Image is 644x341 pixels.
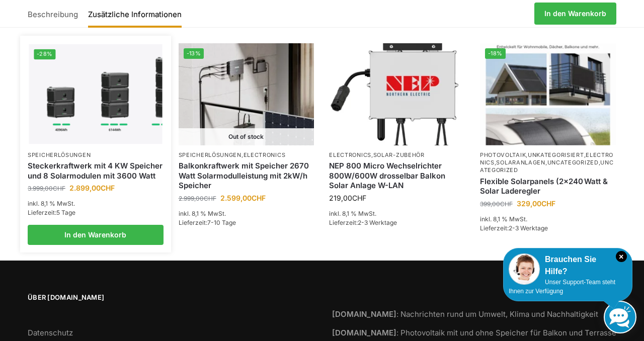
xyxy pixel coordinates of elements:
[480,215,616,224] p: inkl. 8,1 % MwSt.
[547,159,599,166] a: Uncategorized
[541,199,555,208] span: CHF
[480,224,548,232] span: Lieferzeit:
[56,209,75,216] span: 5 Tage
[28,185,65,192] bdi: 3.999,00
[517,199,555,208] bdi: 329,00
[480,151,616,175] p: , , , , ,
[204,195,216,202] span: CHF
[329,161,465,191] a: NEP 800 Micro Wechselrichter 800W/600W drosselbar Balkon Solar Anlage W-LAN
[53,185,65,192] span: CHF
[480,159,614,174] a: Uncategorized
[329,151,465,159] p: ,
[207,219,236,226] span: 7-10 Tage
[480,151,613,166] a: Electronics
[352,194,366,202] span: CHF
[616,251,627,262] i: Schließen
[358,219,397,226] span: 2-3 Werktage
[480,177,616,196] a: Flexible Solarpanels (2×240 Watt & Solar Laderegler
[28,293,312,303] span: Über [DOMAIN_NAME]
[329,209,465,218] p: inkl. 8,1 % MwSt.
[528,151,584,158] a: Unkategorisiert
[179,43,314,145] img: Balkonkraftwerk mit Speicher 2670 Watt Solarmodulleistung mit 2kW/h Speicher
[244,151,286,158] a: Electronics
[179,161,314,191] a: Balkonkraftwerk mit Speicher 2670 Watt Solarmodulleistung mit 2kW/h Speicher
[220,194,266,202] bdi: 2.599,00
[252,194,266,202] span: CHF
[28,161,164,181] a: Steckerkraftwerk mit 4 KW Speicher und 8 Solarmodulen mit 3600 Watt
[28,151,91,158] a: Speicherlösungen
[101,184,115,192] span: CHF
[329,219,397,226] span: Lieferzeit:
[373,151,425,158] a: Solar-Zubehör
[496,159,545,166] a: Solaranlagen
[332,309,396,319] strong: [DOMAIN_NAME]
[509,253,540,285] img: Customer service
[509,279,615,295] span: Unser Support-Team steht Ihnen zur Verfügung
[179,195,216,202] bdi: 2.999,00
[28,209,75,216] span: Lieferzeit:
[28,225,164,245] a: In den Warenkorb legen: „Steckerkraftwerk mit 4 KW Speicher und 8 Solarmodulen mit 3600 Watt“
[480,200,513,208] bdi: 399,00
[179,151,242,158] a: Speicherlösungen
[480,151,526,158] a: Photovoltaik
[332,328,616,337] a: [DOMAIN_NAME]: Photovoltaik mit und ohne Speicher für Balkon und Terrasse
[500,200,513,208] span: CHF
[332,328,396,337] strong: [DOMAIN_NAME]
[329,194,366,202] bdi: 219,00
[480,43,616,145] a: -18%Flexible Solar Module für Wohnmobile Camping Balkon
[179,151,314,159] p: ,
[29,44,162,144] img: Steckerkraftwerk mit 4 KW Speicher und 8 Solarmodulen mit 3600 Watt
[332,309,598,319] a: [DOMAIN_NAME]: Nachrichten rund um Umwelt, Klima und Nachhaltigkeit
[28,199,164,208] p: inkl. 8,1 % MwSt.
[509,253,627,278] div: Brauchen Sie Hilfe?
[329,43,465,145] img: NEP 800 Drosselbar auf 600 Watt
[509,224,548,232] span: 2-3 Werktage
[69,184,115,192] bdi: 2.899,00
[480,43,616,145] img: Flexible Solar Module für Wohnmobile Camping Balkon
[179,43,314,145] a: -13% Out of stockBalkonkraftwerk mit Speicher 2670 Watt Solarmodulleistung mit 2kW/h Speicher
[28,328,73,337] a: Datenschutz
[179,209,314,218] p: inkl. 8,1 % MwSt.
[329,151,371,158] a: Electronics
[29,44,162,144] a: -28%Steckerkraftwerk mit 4 KW Speicher und 8 Solarmodulen mit 3600 Watt
[179,219,236,226] span: Lieferzeit:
